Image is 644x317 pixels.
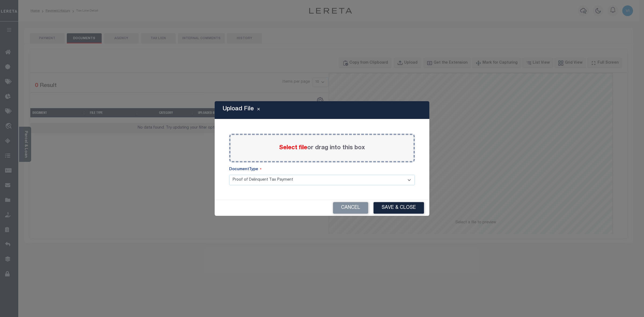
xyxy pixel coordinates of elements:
[229,167,261,173] label: DocumentType
[333,202,368,214] button: Cancel
[279,144,365,152] label: or drag into this box
[254,107,263,113] button: Close
[374,202,424,214] button: Save & Close
[223,105,254,112] h5: Upload File
[279,145,307,151] span: Select file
